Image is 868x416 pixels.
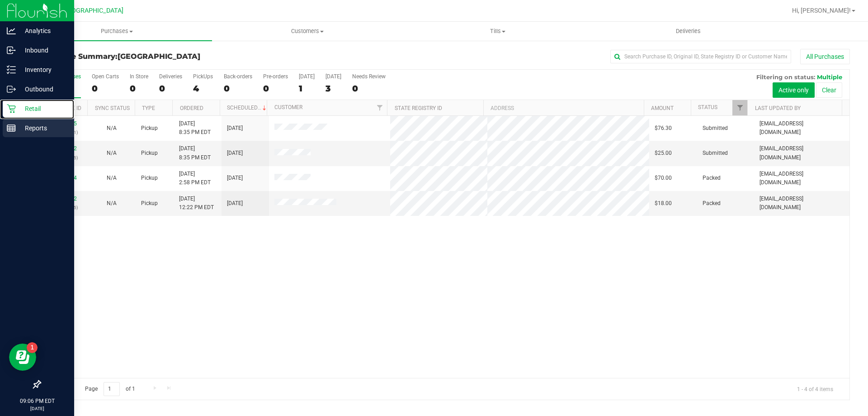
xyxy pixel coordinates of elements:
[16,84,70,95] p: Outbound
[16,103,70,114] p: Retail
[104,382,120,396] input: 1
[9,344,36,371] iframe: Resource center
[655,124,672,133] span: $76.30
[263,83,288,94] div: 0
[224,73,252,80] div: Back-orders
[655,149,672,158] span: $25.00
[325,83,341,94] div: 3
[159,73,182,80] div: Deliveries
[274,104,302,110] a: Customer
[61,7,123,14] span: [GEOGRAPHIC_DATA]
[773,82,815,98] button: Active only
[95,105,130,111] a: Sync Status
[651,105,674,111] a: Amount
[142,105,155,111] a: Type
[655,174,672,182] span: $70.00
[227,174,243,182] span: [DATE]
[92,73,119,80] div: Open Carts
[817,73,842,81] span: Multiple
[655,199,672,208] span: $18.00
[4,405,70,412] p: [DATE]
[402,22,593,41] a: Tills
[610,50,791,63] input: Search Purchase ID, Original ID, State Registry ID or Customer Name...
[703,149,728,158] span: Submitted
[52,145,77,152] a: 11852482
[263,73,288,80] div: Pre-orders
[107,125,117,131] span: Not Applicable
[179,144,211,162] span: [DATE] 8:35 PM EDT
[212,27,402,35] span: Customers
[593,22,783,41] a: Deliveries
[299,73,315,80] div: [DATE]
[759,195,844,212] span: [EMAIL_ADDRESS][DOMAIN_NAME]
[179,170,211,187] span: [DATE] 2:58 PM EDT
[800,49,850,64] button: All Purchases
[664,27,713,35] span: Deliveries
[224,83,252,94] div: 0
[703,174,721,182] span: Packed
[703,124,728,133] span: Submitted
[227,149,243,158] span: [DATE]
[159,83,182,94] div: 0
[756,73,815,81] span: Filtering on status:
[141,149,158,158] span: Pickup
[7,85,16,94] inline-svg: Outbound
[732,100,747,115] a: Filter
[130,83,148,94] div: 0
[141,174,158,182] span: Pickup
[395,105,442,111] a: State Registry ID
[179,120,211,137] span: [DATE] 8:35 PM EDT
[759,170,844,187] span: [EMAIL_ADDRESS][DOMAIN_NAME]
[180,105,203,111] a: Ordered
[352,83,386,94] div: 0
[179,195,214,212] span: [DATE] 12:22 PM EDT
[22,27,212,35] span: Purchases
[193,83,213,94] div: 4
[227,105,268,111] a: Scheduled
[703,199,721,208] span: Packed
[483,100,644,116] th: Address
[7,124,16,133] inline-svg: Reports
[107,199,117,208] button: N/A
[759,120,844,137] span: [EMAIL_ADDRESS][DOMAIN_NAME]
[299,83,315,94] div: 1
[227,124,243,133] span: [DATE]
[7,65,16,74] inline-svg: Inventory
[7,26,16,35] inline-svg: Analytics
[141,199,158,208] span: Pickup
[27,342,38,353] iframe: Resource center unread badge
[118,52,200,61] span: [GEOGRAPHIC_DATA]
[792,7,851,14] span: Hi, [PERSON_NAME]!
[107,200,117,206] span: Not Applicable
[16,64,70,75] p: Inventory
[107,175,117,181] span: Not Applicable
[227,199,243,208] span: [DATE]
[52,120,77,127] a: 11852435
[107,149,117,158] button: N/A
[107,174,117,182] button: N/A
[790,382,840,396] span: 1 - 4 of 4 items
[52,175,77,181] a: 11844874
[92,83,119,94] div: 0
[141,124,158,133] span: Pickup
[16,45,70,56] p: Inbound
[7,46,16,55] inline-svg: Inbound
[403,27,592,35] span: Tills
[16,123,70,134] p: Reports
[7,104,16,113] inline-svg: Retail
[52,196,77,202] a: 11849492
[698,104,717,110] a: Status
[816,82,842,98] button: Clear
[107,124,117,133] button: N/A
[130,73,148,80] div: In Store
[107,150,117,156] span: Not Applicable
[352,73,386,80] div: Needs Review
[22,22,212,41] a: Purchases
[16,25,70,36] p: Analytics
[372,100,387,115] a: Filter
[40,53,310,61] h3: Purchase Summary:
[325,73,341,80] div: [DATE]
[193,73,213,80] div: PickUps
[4,397,70,405] p: 09:06 PM EDT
